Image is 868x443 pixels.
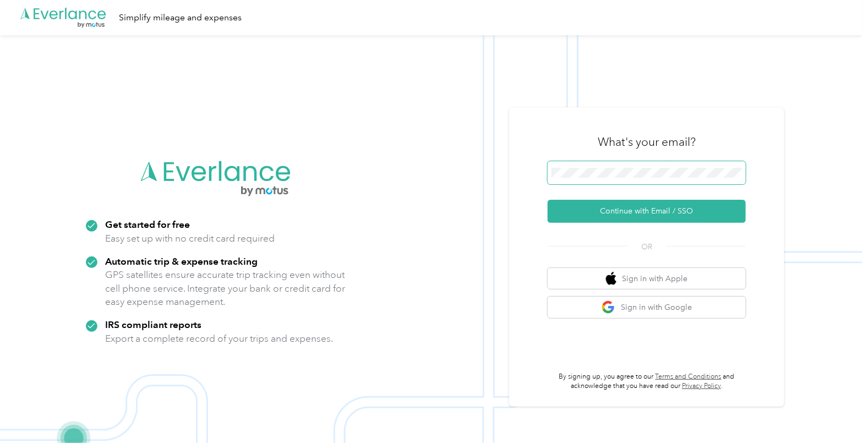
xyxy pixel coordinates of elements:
img: apple logo [606,272,617,286]
button: Continue with Email / SSO [548,200,746,223]
button: google logoSign in with Google [548,297,746,318]
strong: Automatic trip & expense tracking [105,255,258,267]
strong: IRS compliant reports [105,319,201,330]
p: GPS satellites ensure accurate trip tracking even without cell phone service. Integrate your bank... [105,268,346,309]
p: Easy set up with no credit card required [105,232,275,245]
button: apple logoSign in with Apple [548,268,746,289]
h3: What's your email? [598,134,696,150]
span: OR [627,241,666,253]
img: google logo [602,300,615,314]
p: Export a complete record of your trips and expenses. [105,332,333,346]
p: By signing up, you agree to our and acknowledge that you have read our . [548,372,746,391]
a: Privacy Policy [682,382,721,390]
a: Terms and Conditions [656,373,722,381]
strong: Get started for free [105,218,190,230]
div: Simplify mileage and expenses [119,11,242,25]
